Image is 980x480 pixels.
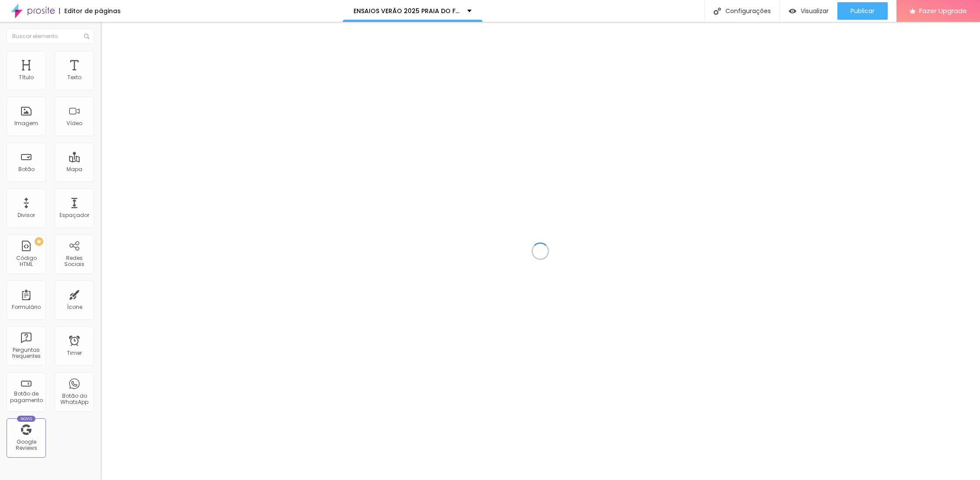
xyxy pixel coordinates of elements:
[9,391,43,403] div: Botão de pagamento
[66,166,82,172] div: Mapa
[7,28,94,44] input: Buscar elemento
[19,74,34,81] div: Título
[66,120,82,126] div: Vídeo
[59,8,121,14] div: Editor de páginas
[9,439,43,452] div: Google Reviews
[57,393,91,406] div: Botão do WhatsApp
[59,212,89,218] div: Espaçador
[714,7,721,15] img: Icone
[57,255,91,268] div: Redes Sociais
[12,304,41,310] div: Formulário
[9,347,43,360] div: Perguntas frequentes
[17,212,35,218] div: Divisor
[850,7,875,14] span: Publicar
[17,416,36,422] div: Novo
[919,7,967,14] span: Fazer Upgrade
[18,166,35,172] div: Botão
[789,7,796,15] img: view-1.svg
[67,304,82,310] div: Ícone
[353,8,461,14] p: ENSAIOS VERÃO 2025 PRAIA DO FORTE-BA
[9,255,43,268] div: Código HTML
[67,74,81,81] div: Texto
[84,34,89,39] img: Icone
[801,7,829,14] span: Visualizar
[780,2,837,20] button: Visualizar
[67,350,82,356] div: Timer
[14,120,38,126] div: Imagem
[837,2,888,20] button: Publicar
